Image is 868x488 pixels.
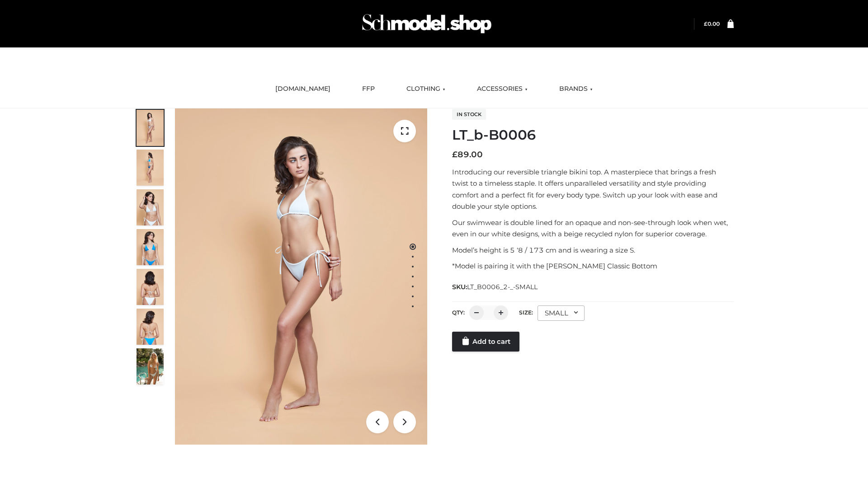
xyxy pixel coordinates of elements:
a: FFP [355,79,382,99]
a: CLOTHING [400,79,452,99]
p: Model’s height is 5 ‘8 / 173 cm and is wearing a size S. [452,244,734,256]
img: ArielClassicBikiniTop_CloudNine_AzureSky_OW114ECO_1-scaled.jpg [137,110,164,146]
a: [DOMAIN_NAME] [269,79,337,99]
a: £0.00 [704,20,720,27]
span: SKU: [452,282,538,292]
a: ACCESSORIES [470,79,534,99]
label: QTY: [452,309,465,316]
span: £ [704,20,708,27]
label: Size: [519,309,533,316]
bdi: 89.00 [452,150,483,160]
div: SMALL [538,305,585,321]
img: ArielClassicBikiniTop_CloudNine_AzureSky_OW114ECO_2-scaled.jpg [137,150,164,186]
a: Add to cart [452,332,519,352]
img: Arieltop_CloudNine_AzureSky2.jpg [137,348,164,385]
img: Schmodel Admin 964 [359,6,495,42]
img: ArielClassicBikiniTop_CloudNine_AzureSky_OW114ECO_7-scaled.jpg [137,269,164,305]
img: ArielClassicBikiniTop_CloudNine_AzureSky_OW114ECO_4-scaled.jpg [137,229,164,265]
p: *Model is pairing it with the [PERSON_NAME] Classic Bottom [452,260,734,272]
p: Introducing our reversible triangle bikini top. A masterpiece that brings a fresh twist to a time... [452,166,734,212]
span: £ [452,150,458,160]
h1: LT_b-B0006 [452,127,734,143]
img: ArielClassicBikiniTop_CloudNine_AzureSky_OW114ECO_3-scaled.jpg [137,189,164,225]
p: Our swimwear is double lined for an opaque and non-see-through look when wet, even in our white d... [452,217,734,240]
img: ArielClassicBikiniTop_CloudNine_AzureSky_OW114ECO_8-scaled.jpg [137,309,164,345]
a: BRANDS [552,79,599,99]
span: In stock [452,109,486,120]
span: LT_B0006_2-_-SMALL [467,283,538,291]
bdi: 0.00 [704,20,720,27]
img: ArielClassicBikiniTop_CloudNine_AzureSky_OW114ECO_1 [175,108,427,445]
